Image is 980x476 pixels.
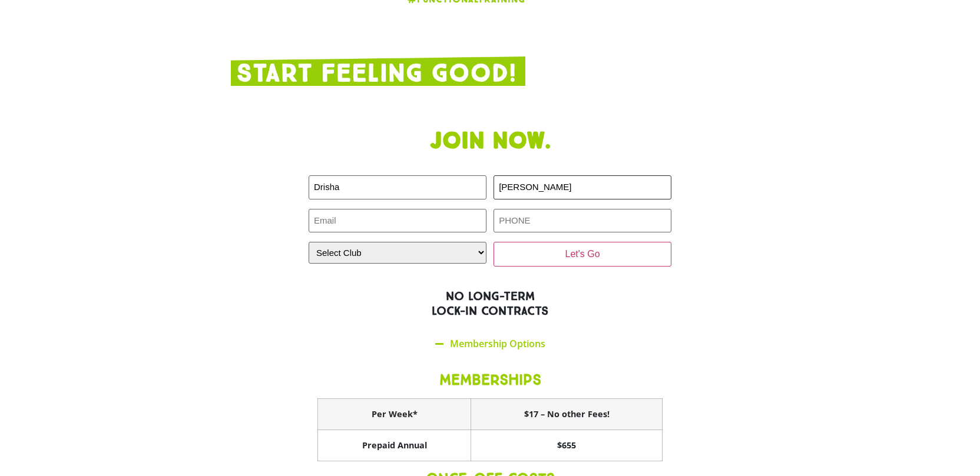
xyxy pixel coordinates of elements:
input: FIRST NAME [309,175,486,199]
h1: Join now. [231,127,749,155]
h3: MEMBERSHIPS [317,371,663,389]
input: LAST NAME [494,175,671,199]
input: PHONE [494,209,671,233]
h2: NO LONG-TERM LOCK-IN CONTRACTS [231,289,749,318]
th: Per Week* [318,399,471,430]
th: Prepaid Annual [318,430,471,461]
th: $17 – No other Fees! [471,399,663,430]
th: $655 [471,430,663,461]
a: Membership Options [450,337,545,350]
div: Membership Options [309,330,671,358]
input: Let's Go [494,242,671,267]
input: Email [309,209,486,233]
